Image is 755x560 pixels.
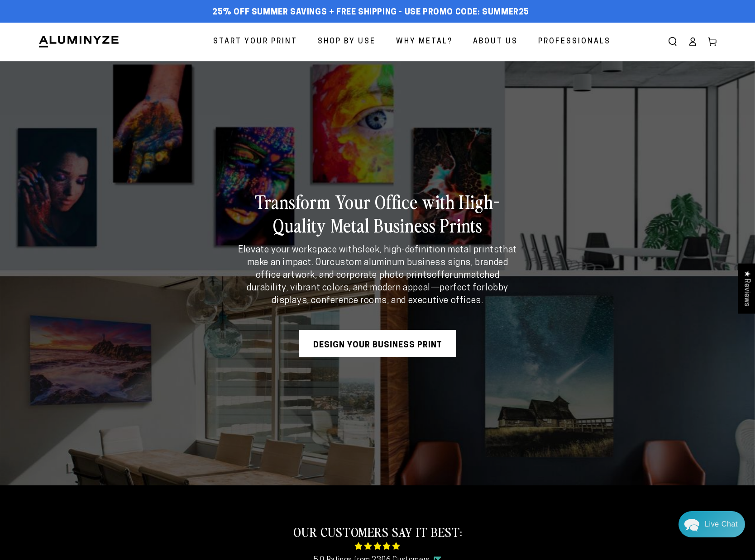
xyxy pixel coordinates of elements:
[176,540,579,554] span: 4.85 stars
[256,258,508,280] strong: custom aluminum business signs, branded office artwork, and corporate photo prints
[466,30,525,54] a: About Us
[396,35,453,48] span: Why Metal?
[213,35,297,48] span: Start Your Print
[272,284,508,305] strong: lobby displays, conference rooms, and executive offices
[247,271,499,293] strong: unmatched durability, vibrant colors, and modern appeal
[357,246,499,255] strong: sleek, high-definition metal prints
[738,263,755,313] div: Click to open Judge.me floating reviews tab
[38,35,119,48] img: Aluminyze
[235,244,520,307] p: Elevate your workspace with that make an impact. Our offer —perfect for .
[538,35,611,48] span: Professionals
[176,523,579,540] h2: OUR CUSTOMERS SAY IT BEST:
[705,511,738,537] div: Contact Us Directly
[679,511,745,537] div: Chat widget toggle
[212,8,529,18] span: 25% off Summer Savings + Free Shipping - Use Promo Code: SUMMER25
[473,35,518,48] span: About Us
[531,30,617,54] a: Professionals
[299,330,456,357] a: Design Your Business Print
[235,190,520,237] h2: Transform Your Office with High-Quality Metal Business Prints
[311,30,382,54] a: Shop By Use
[318,35,376,48] span: Shop By Use
[663,32,683,52] summary: Search our site
[206,30,304,54] a: Start Your Print
[389,30,459,54] a: Why Metal?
